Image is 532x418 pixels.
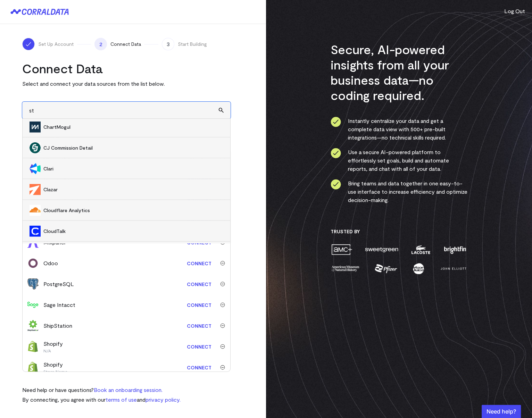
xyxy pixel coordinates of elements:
span: Clari [43,165,223,172]
img: amc-0b11a8f1.png [331,243,353,256]
p: Need help or have questions? [22,386,181,394]
img: Clazar [30,184,41,195]
p: Select and connect your data sources from the list below. [22,80,231,88]
img: Clari [30,163,41,174]
a: privacy policy. [146,396,181,403]
button: Log Out [504,7,525,15]
img: trash-40e54a27.svg [220,365,225,370]
img: shipstation-0b490974.svg [27,320,39,331]
div: Shopify [43,360,68,374]
img: CloudTalk [30,226,41,237]
img: trash-40e54a27.svg [220,261,225,266]
span: CloudTalk [43,228,223,235]
img: CJ Commission Detail [30,142,41,153]
img: ico-check-circle-4b19435c.svg [331,148,341,158]
div: Shopify [43,340,63,353]
span: Clazar [43,186,223,193]
img: shopify-673fa4e3.svg [27,362,39,373]
span: Set Up Account [38,41,74,48]
h3: Trusted By [331,228,468,235]
a: Connect [183,340,215,353]
span: Start Building [178,41,207,48]
img: ico-check-circle-4b19435c.svg [331,117,341,127]
a: terms of use [106,396,137,403]
img: ChartMogul [30,122,41,133]
img: brightfin-a251e171.png [442,243,467,256]
a: Connect [183,299,215,311]
li: Bring teams and data together in one easy-to-use interface to increase efficiency and optimize de... [331,179,468,204]
img: john-elliott-25751c40.png [439,262,467,275]
img: Cloudflare Analytics [30,205,41,216]
img: pfizer-e137f5fc.png [374,262,398,275]
span: Connect Data [110,41,141,48]
img: trash-40e54a27.svg [220,302,225,307]
img: odoo-0549de51.svg [27,258,39,269]
img: trash-40e54a27.svg [220,282,225,286]
span: 2 [94,38,107,50]
a: Book an onboarding session. [94,386,163,393]
img: sweetgreen-1d1fb32c.png [364,243,399,256]
img: trash-40e54a27.svg [220,323,225,328]
h3: Secure, AI-powered insights from all your business data—no coding required. [331,42,468,103]
span: CJ Commission Detail [43,144,223,151]
li: Use a secure AI-powered platform to effortlessly set goals, build and automate reports, and chat ... [331,148,468,173]
span: 3 [162,38,174,50]
img: sage_intacct-9210f79a.svg [27,299,39,310]
input: Search and add other data sources [22,102,231,119]
img: moon-juice-c312e729.png [412,262,425,275]
a: Connect [183,278,215,291]
a: Connect [183,319,215,332]
a: Connect [183,257,215,270]
div: Odoo [43,259,58,267]
p: By connecting, you agree with our and [22,395,181,404]
a: Connect [183,361,215,374]
img: trash-40e54a27.svg [220,344,225,349]
img: shopify-673fa4e3.svg [27,341,39,352]
img: postgres-5a1a2aed.svg [27,278,39,290]
img: lacoste-7a6b0538.png [410,243,431,256]
p: N/A [43,348,63,353]
div: Sage Intacct [43,301,75,309]
span: Cloudflare Analytics [43,207,223,214]
p: Store Name [43,369,68,374]
li: Instantly centralize your data and get a complete data view with 500+ pre-built integrations—no t... [331,117,468,142]
img: ico-check-circle-4b19435c.svg [331,179,341,190]
h2: Connect Data [22,61,231,76]
div: ShipStation [43,321,72,330]
img: ico-check-white-5ff98cb1.svg [25,41,32,48]
div: PostgreSQL [43,280,74,288]
span: ChartMogul [43,124,223,131]
img: amnh-5afada46.png [331,262,360,275]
